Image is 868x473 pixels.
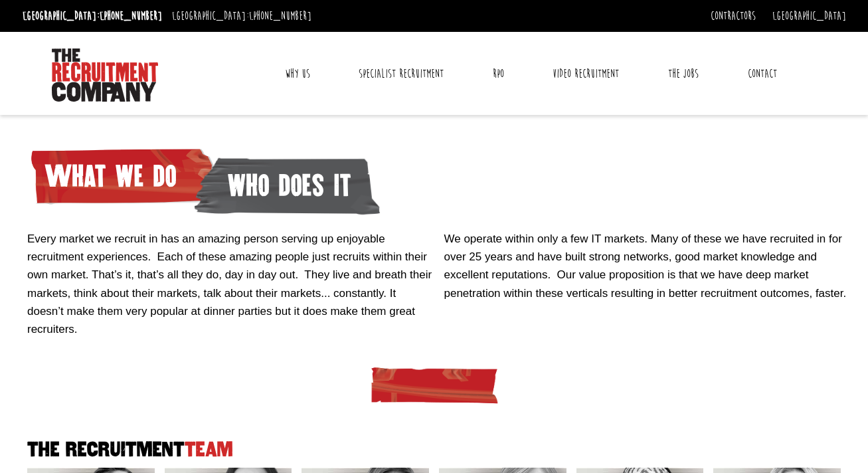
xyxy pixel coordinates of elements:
[349,57,454,90] a: Specialist Recruitment
[444,230,851,302] p: We operate within only a few IT markets. Many of these we have recruited in for over 25 years and...
[27,230,434,338] p: Every market we recruit in has an amazing person serving up enjoyable recruitment experiences. Ea...
[185,438,233,460] span: Team
[711,9,756,23] a: Contractors
[169,5,315,27] li: [GEOGRAPHIC_DATA]:
[483,57,514,90] a: RPO
[738,57,787,90] a: Contact
[23,440,846,460] h2: The Recruitment
[19,5,165,27] li: [GEOGRAPHIC_DATA]:
[249,9,311,23] a: [PHONE_NUMBER]
[100,9,162,23] a: [PHONE_NUMBER]
[843,287,846,300] span: .
[275,57,320,90] a: Why Us
[52,48,158,102] img: The Recruitment Company
[543,57,629,90] a: Video Recruitment
[658,57,709,90] a: The Jobs
[772,9,846,23] a: [GEOGRAPHIC_DATA]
